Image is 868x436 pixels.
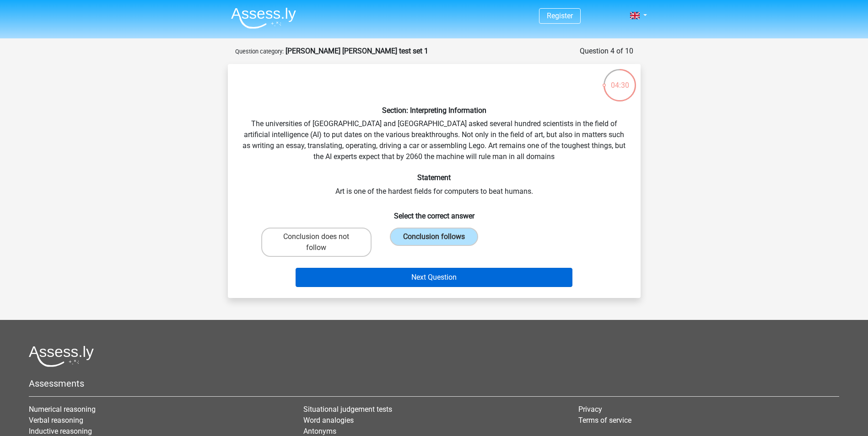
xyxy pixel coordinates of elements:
a: Privacy [578,405,602,414]
div: 04:30 [603,68,637,91]
label: Conclusion follows [390,228,478,246]
a: Register [547,11,573,20]
a: Terms of service [578,416,631,425]
h6: Statement [243,173,626,182]
a: Verbal reasoning [29,416,83,425]
h5: Assessments [29,378,839,389]
a: Antonyms [303,427,336,436]
a: Situational judgement tests [303,405,392,414]
small: Question category: [235,48,284,55]
a: Word analogies [303,416,354,425]
a: Inductive reasoning [29,427,92,436]
img: Assessly logo [29,346,94,367]
button: Next Question [296,268,572,287]
div: The universities of [GEOGRAPHIC_DATA] and [GEOGRAPHIC_DATA] asked several hundred scientists in t... [232,71,637,291]
div: Question 4 of 10 [580,46,633,57]
h6: Select the correct answer [243,204,626,220]
h6: Section: Interpreting Information [243,106,626,115]
label: Conclusion does not follow [261,228,372,257]
a: Numerical reasoning [29,405,96,414]
img: Assessly [231,7,296,29]
strong: [PERSON_NAME] [PERSON_NAME] test set 1 [286,47,428,55]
